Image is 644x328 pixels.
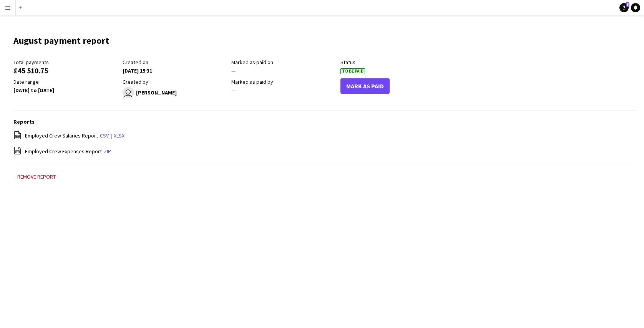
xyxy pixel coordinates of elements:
div: Created by [123,78,228,85]
div: [DATE] 15:31 [123,67,228,74]
div: | [13,131,636,141]
div: Total payments [13,59,119,66]
div: Marked as paid on [231,59,337,66]
button: Mark As Paid [340,78,390,94]
div: Marked as paid by [231,78,337,85]
div: Created on [123,59,228,66]
span: — [231,87,236,94]
span: Employed Crew Salaries Report [25,132,98,139]
h1: August payment report [13,35,109,46]
div: Status [340,59,446,66]
button: Remove report [13,172,60,181]
a: zip [104,148,111,155]
div: Date range [13,78,119,85]
span: Employed Crew Expenses Report [25,148,102,155]
div: [DATE] to [DATE] [13,87,119,94]
span: 5 [626,2,629,7]
div: [PERSON_NAME] [123,87,228,98]
span: — [231,67,236,74]
a: 5 [619,3,629,12]
a: csv [100,132,109,139]
span: To Be Paid [340,68,365,74]
div: £45 510.75 [13,67,119,74]
a: xlsx [114,132,124,139]
h3: Reports [13,118,636,125]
